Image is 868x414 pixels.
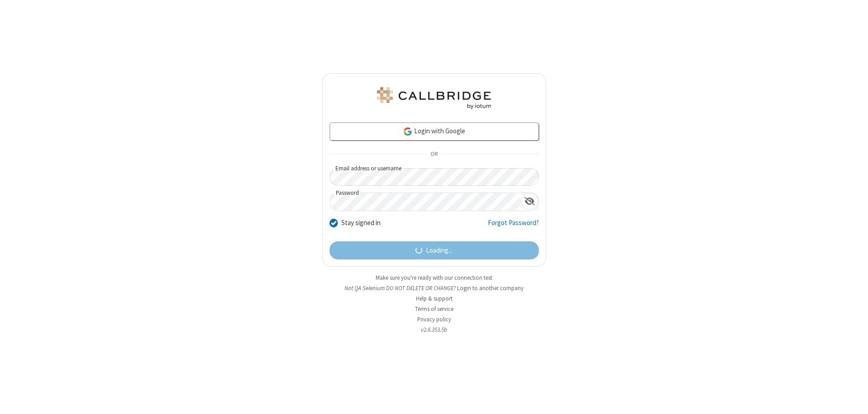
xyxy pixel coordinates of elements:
input: Password [330,193,521,211]
a: Make sure you're ready with our connection test [376,274,492,282]
a: Login with Google [330,122,539,141]
a: Help & support [416,295,453,302]
li: v2.6.353.5b [322,325,546,334]
div: Show password [521,193,538,210]
a: Privacy policy [417,315,451,323]
input: Email address or username [330,168,539,186]
img: QA Selenium DO NOT DELETE OR CHANGE [375,87,493,109]
button: Loading... [330,241,539,259]
button: Login to another company [457,284,524,292]
span: Loading... [426,245,453,256]
li: Not QA Selenium DO NOT DELETE OR CHANGE? [322,284,546,292]
label: Stay signed in [341,218,381,228]
span: OR [427,148,441,161]
a: Terms of service [415,305,453,313]
img: google-icon.png [403,127,413,136]
a: Forgot Password? [488,218,539,235]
